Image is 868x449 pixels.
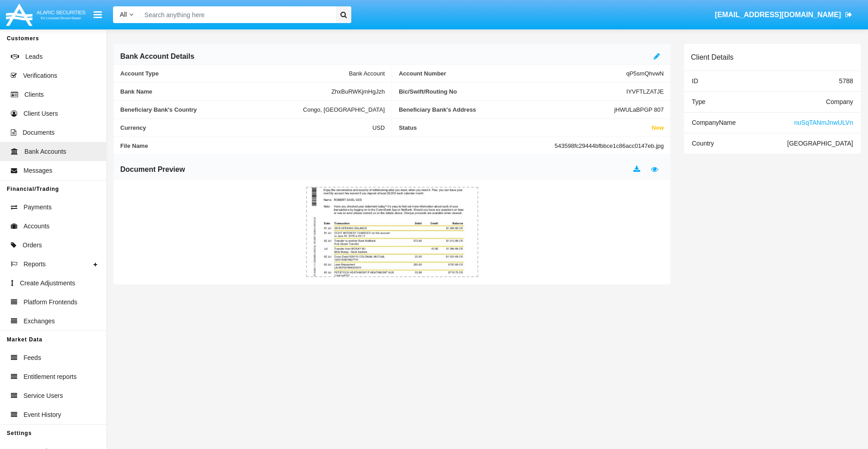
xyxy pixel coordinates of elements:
[626,70,664,77] span: qP5smQhvwN
[711,2,857,28] a: [EMAIL_ADDRESS][DOMAIN_NAME]
[5,1,87,28] img: Logo image
[24,147,66,156] span: Bank Accounts
[120,70,349,77] span: Account Type
[692,77,698,85] span: ID
[24,391,63,401] span: Service Users
[23,128,55,137] span: Documents
[303,106,385,113] span: Congo, [GEOGRAPHIC_DATA]
[140,6,333,23] input: Search
[691,53,733,61] h6: Client Details
[24,109,58,118] span: Client Users
[24,372,77,382] span: Entitlement reports
[24,298,77,307] span: Platform Frontends
[399,70,626,77] span: Account Number
[692,98,705,105] span: Type
[555,142,664,149] span: 543598fc29444bfbbce1c86acc0147eb.jpg
[399,88,626,95] span: Bic/Swift/Routing No
[839,77,853,85] span: 5788
[826,98,853,105] span: Company
[24,317,55,326] span: Exchanges
[24,166,52,175] span: Messages
[24,353,41,363] span: Feeds
[349,70,385,77] span: Bank Account
[692,119,736,126] span: Company Name
[24,222,50,231] span: Accounts
[399,106,614,113] span: Beneficiary Bank's Address
[23,71,57,80] span: Verifications
[794,119,853,126] span: nuSqTANmJnwULVn
[24,260,46,269] span: Reports
[373,124,385,131] span: USD
[23,241,42,250] span: Orders
[120,11,127,18] span: All
[787,140,853,147] span: [GEOGRAPHIC_DATA]
[120,142,555,149] span: File Name
[626,88,664,95] span: IYVFTLZATJE
[331,88,385,95] span: ZhxBuRWKjmHgJzh
[120,124,373,131] span: Currency
[113,10,140,19] a: All
[120,52,194,61] h6: Bank Account Details
[24,90,44,99] span: Clients
[399,124,651,131] span: Status
[652,124,664,131] span: New
[120,106,303,113] span: Beneficiary Bank's Country
[120,165,185,175] h6: Document Preview
[715,11,841,19] span: [EMAIL_ADDRESS][DOMAIN_NAME]
[692,140,714,147] span: Country
[614,106,664,113] span: jHWULaBPGP 807
[20,279,75,288] span: Create Adjustments
[24,203,52,212] span: Payments
[120,88,331,95] span: Bank Name
[24,410,61,420] span: Event History
[25,52,42,61] span: Leads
